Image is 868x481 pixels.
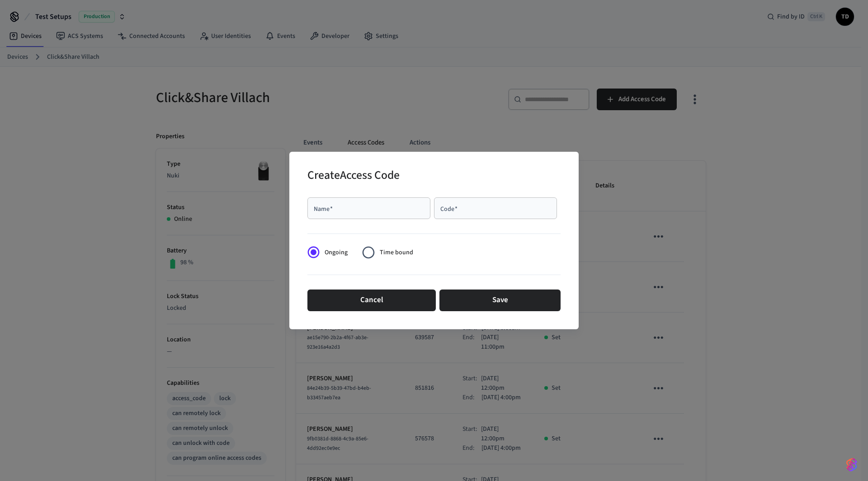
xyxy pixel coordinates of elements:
span: Time bound [380,248,413,257]
img: SeamLogoGradient.69752ec5.svg [846,458,857,472]
button: Cancel [307,290,436,311]
span: Ongoing [325,248,348,257]
button: Save [439,290,561,311]
h2: Create Access Code [307,163,400,190]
